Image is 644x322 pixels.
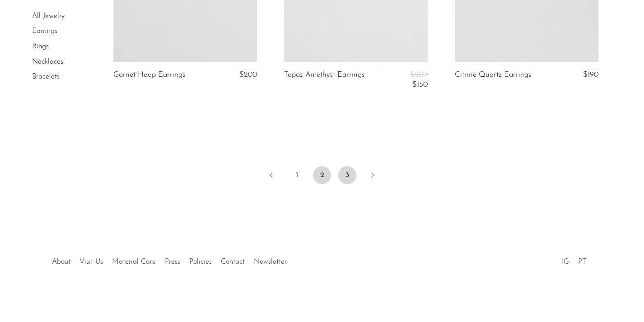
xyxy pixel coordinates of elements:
[79,258,103,266] a: Visit Us
[578,258,586,266] a: PT
[364,166,382,186] a: Next
[410,71,428,79] span: $200
[455,71,531,79] a: Citrine Quartz Earrings
[284,71,364,89] a: Topaz Amethyst Earrings
[165,258,180,266] a: Press
[412,81,428,89] span: $150
[32,13,65,20] a: All Jewelry
[32,58,63,65] a: Necklaces
[338,166,356,184] a: 3
[189,258,212,266] a: Policies
[32,43,49,50] a: Rings
[32,73,60,80] a: Bracelets
[562,258,569,266] a: IG
[288,166,306,184] a: 1
[32,28,57,35] a: Earrings
[113,71,185,79] a: Garnet Hoop Earrings
[313,166,331,184] span: 2
[239,71,257,79] span: $200
[557,251,591,268] ul: Social Medias
[583,71,598,79] span: $190
[52,258,70,266] a: About
[112,258,156,266] a: Material Care
[262,166,280,186] a: Previous
[221,258,245,266] a: Contact
[47,251,291,268] ul: Quick links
